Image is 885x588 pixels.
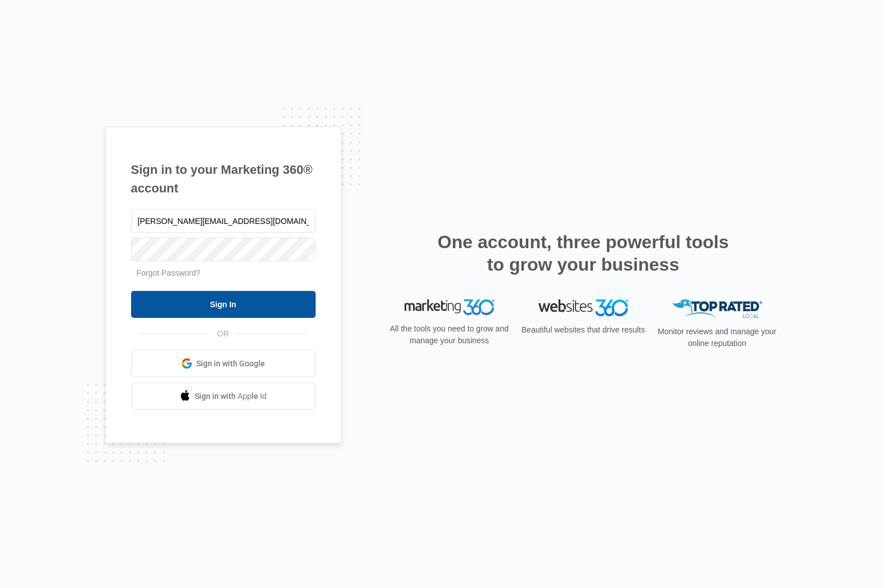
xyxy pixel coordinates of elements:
[131,209,316,233] input: Email
[520,324,646,336] p: Beautiful websites that drive results
[131,291,316,318] input: Sign In
[538,299,628,316] img: Websites 360
[434,231,733,276] h2: One account, three powerful tools to grow your business
[131,160,316,198] h1: Sign in to your Marketing 360® account
[387,323,513,347] p: All the tools you need to grow and manage your business
[209,328,237,340] span: OR
[131,350,316,377] a: Sign in with Google
[195,390,267,402] span: Sign in with Apple Id
[131,383,316,410] a: Sign in with Apple Id
[672,299,762,318] img: Top Rated Local
[405,299,495,315] img: Marketing 360
[196,358,265,370] span: Sign in with Google
[137,268,201,277] a: Forgot Password?
[654,326,780,349] p: Monitor reviews and manage your online reputation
